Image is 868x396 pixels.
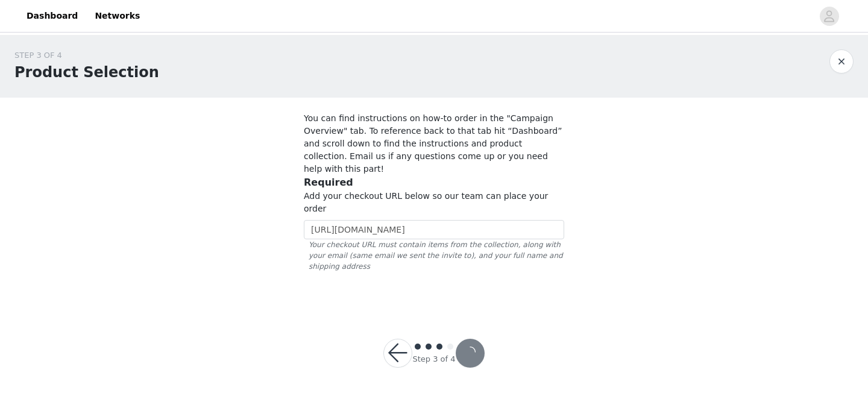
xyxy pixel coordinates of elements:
div: avatar [823,7,835,26]
div: STEP 3 OF 4 [14,49,159,61]
span: Add your checkout URL below so our team can place your order [304,191,548,213]
a: Networks [87,2,147,30]
div: Step 3 of 4 [412,353,455,365]
p: You can find instructions on how-to order in the "Campaign Overview" tab. To reference back to th... [304,112,564,175]
h3: Required [304,175,564,190]
span: Your checkout URL must contain items from the collection, along with your email (same email we se... [304,239,564,272]
h1: Product Selection [14,61,159,83]
a: Dashboard [19,2,85,30]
